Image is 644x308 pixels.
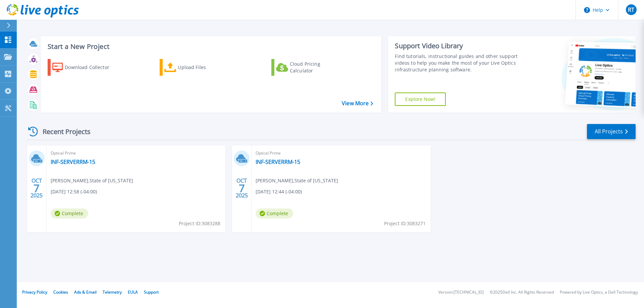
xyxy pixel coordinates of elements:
li: © 2025 Dell Inc. All Rights Reserved [490,290,554,295]
a: INF-SERVERRM-15 [51,159,95,165]
span: [PERSON_NAME] , State of [US_STATE] [51,177,133,184]
li: Version: [TECHNICAL_ID] [438,290,484,295]
a: Privacy Policy [22,289,47,295]
a: Upload Files [160,59,234,76]
a: Cloud Pricing Calculator [271,59,346,76]
a: Ads & Email [74,289,97,295]
div: Upload Files [178,61,231,74]
div: Download Collector [65,61,118,74]
div: Recent Projects [26,123,100,140]
a: INF-SERVERRM-15 [256,159,300,165]
a: Support [144,289,159,295]
span: 7 [34,185,40,191]
span: Complete [256,208,293,219]
a: Explore Now! [395,93,446,106]
a: Cookies [53,289,68,295]
span: Optical Prime [256,149,426,157]
a: View More [342,100,373,107]
span: [PERSON_NAME] , State of [US_STATE] [256,177,338,184]
span: Complete [51,208,88,219]
span: Optical Prime [51,149,221,157]
span: [DATE] 12:44 (-04:00) [256,188,302,195]
h3: Start a New Project [48,43,373,50]
a: Telemetry [103,289,122,295]
div: Find tutorials, instructional guides and other support videos to help you make the most of your L... [395,53,521,73]
span: Project ID: 3083271 [384,220,426,227]
div: OCT 2025 [235,176,248,200]
div: Cloud Pricing Calculator [290,61,343,74]
span: [DATE] 12:58 (-04:00) [51,188,97,195]
span: 7 [239,185,245,191]
a: Download Collector [48,59,122,76]
a: EULA [128,289,138,295]
div: OCT 2025 [30,176,43,200]
li: Powered by Live Optics, a Dell Technology [560,290,638,295]
div: Support Video Library [395,42,521,50]
span: RT [628,7,634,12]
span: Project ID: 3083288 [179,220,220,227]
a: All Projects [587,124,636,139]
